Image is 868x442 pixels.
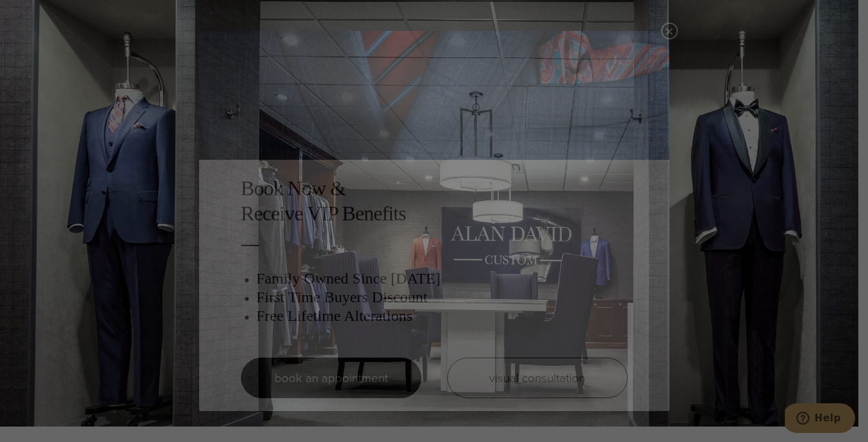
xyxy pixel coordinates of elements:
h3: Family Owned Since [DATE] [256,269,628,288]
h3: First Time Buyers Discount [256,288,628,307]
h3: Free Lifetime Alterations [256,307,628,325]
h2: Book Now & Receive VIP Benefits [241,176,628,226]
a: book an appointment [241,358,421,398]
span: Help [30,9,56,21]
a: visual consultation [447,358,628,398]
button: Close [661,23,678,39]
